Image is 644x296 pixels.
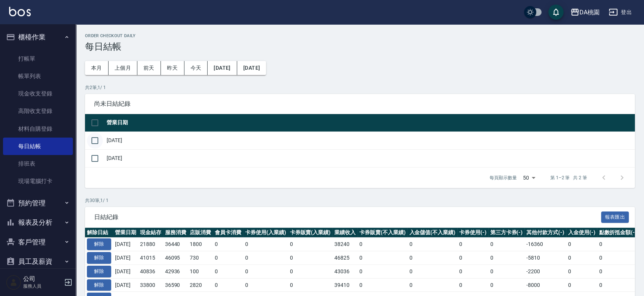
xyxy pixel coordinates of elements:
[457,238,488,251] td: 0
[3,67,73,85] a: 帳單列表
[488,278,525,292] td: 0
[457,265,488,278] td: 0
[161,61,184,75] button: 昨天
[23,283,62,290] p: 服務人員
[357,228,408,238] th: 卡券販賣(不入業績)
[113,251,138,265] td: [DATE]
[184,61,208,75] button: 今天
[87,238,111,250] button: 解除
[237,61,266,75] button: [DATE]
[138,278,163,292] td: 33800
[567,5,603,20] button: DA桃園
[3,102,73,120] a: 高階收支登錄
[113,278,138,292] td: [DATE]
[566,228,597,238] th: 入金使用(-)
[597,238,639,251] td: 0
[3,172,73,190] a: 現場電腦打卡
[188,265,213,278] td: 100
[85,61,109,75] button: 本月
[213,265,243,278] td: 0
[524,238,566,251] td: -16360
[3,155,73,172] a: 排班表
[3,252,73,271] button: 員工及薪資
[213,238,243,251] td: 0
[105,132,635,149] td: [DATE]
[105,149,635,167] td: [DATE]
[357,238,408,251] td: 0
[163,265,188,278] td: 42936
[566,278,597,292] td: 0
[94,100,626,108] span: 尚未日結紀錄
[3,213,73,232] button: 報表及分析
[579,8,600,17] div: DA桃園
[407,238,457,251] td: 0
[550,174,587,181] p: 第 1–2 筆 共 2 筆
[213,228,243,238] th: 會員卡消費
[138,228,163,238] th: 現金結存
[6,275,21,290] img: Person
[113,265,138,278] td: [DATE]
[407,251,457,265] td: 0
[288,228,333,238] th: 卡券販賣(入業績)
[332,251,357,265] td: 46825
[243,238,288,251] td: 0
[457,278,488,292] td: 0
[87,266,111,277] button: 解除
[524,228,566,238] th: 其他付款方式(-)
[332,238,357,251] td: 38240
[9,7,31,16] img: Logo
[601,213,629,220] a: 報表匯出
[85,228,113,238] th: 解除日結
[407,228,457,238] th: 入金儲值(不入業績)
[520,168,538,188] div: 50
[188,238,213,251] td: 1800
[488,251,525,265] td: 0
[113,228,138,238] th: 營業日期
[138,238,163,251] td: 21880
[105,114,635,132] th: 營業日期
[3,85,73,102] a: 現金收支登錄
[3,193,73,213] button: 預約管理
[163,251,188,265] td: 46095
[3,232,73,252] button: 客戶管理
[85,197,635,204] p: 共 30 筆, 1 / 1
[3,138,73,155] a: 每日結帳
[357,251,408,265] td: 0
[566,265,597,278] td: 0
[288,251,333,265] td: 0
[188,251,213,265] td: 730
[163,278,188,292] td: 36590
[332,265,357,278] td: 43036
[85,33,635,38] h2: Order checkout daily
[488,238,525,251] td: 0
[163,228,188,238] th: 服務消費
[243,265,288,278] td: 0
[288,238,333,251] td: 0
[357,278,408,292] td: 0
[243,228,288,238] th: 卡券使用(入業績)
[288,265,333,278] td: 0
[548,5,564,20] button: save
[606,5,635,19] button: 登出
[113,238,138,251] td: [DATE]
[3,27,73,47] button: 櫃檯作業
[163,238,188,251] td: 36440
[597,251,639,265] td: 0
[138,265,163,278] td: 40836
[109,61,137,75] button: 上個月
[597,228,639,238] th: 點數折抵金額(-)
[457,228,488,238] th: 卡券使用(-)
[23,275,62,283] h5: 公司
[243,251,288,265] td: 0
[138,251,163,265] td: 41015
[85,41,635,52] h3: 每日結帳
[332,228,357,238] th: 業績收入
[188,278,213,292] td: 2820
[597,278,639,292] td: 0
[524,278,566,292] td: -8000
[213,251,243,265] td: 0
[488,228,525,238] th: 第三方卡券(-)
[3,50,73,67] a: 打帳單
[208,61,237,75] button: [DATE]
[288,278,333,292] td: 0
